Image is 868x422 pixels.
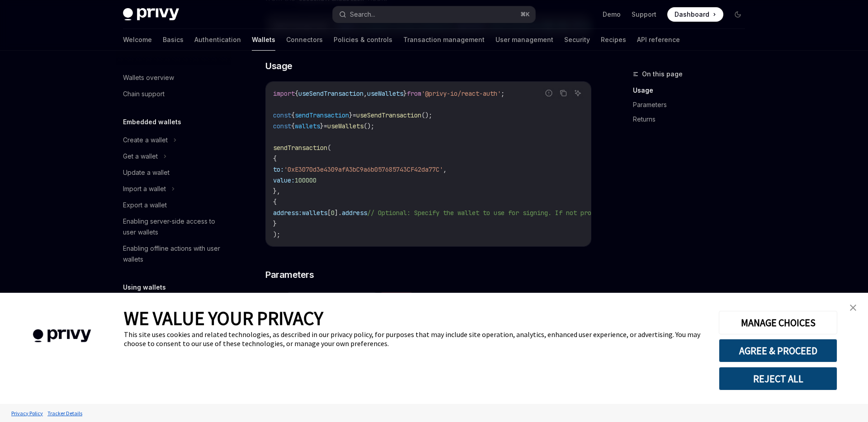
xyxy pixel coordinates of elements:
[719,367,837,390] button: REJECT ALL
[363,89,367,98] span: ,
[273,122,291,130] span: const
[302,209,327,217] span: wallets
[265,60,292,72] span: Usage
[291,122,295,130] span: {
[123,200,167,211] div: Export a wallet
[731,7,745,22] button: Toggle dark mode
[719,311,837,334] button: MANAGE CHOICES
[45,405,85,421] a: Tracker Details
[601,29,626,51] a: Recipes
[295,89,298,98] span: {
[295,111,349,119] span: sendTransaction
[265,268,314,281] span: Parameters
[252,29,275,51] a: Wallets
[9,405,45,421] a: Privacy Policy
[844,299,862,317] a: close banner
[356,111,421,119] span: useSendTransaction
[380,292,413,301] div: required
[603,10,621,19] a: Demo
[349,111,353,119] span: }
[123,282,166,293] h5: Using wallets
[331,209,335,217] span: 0
[124,306,323,330] span: WE VALUE YOUR PRIVACY
[633,112,752,127] a: Returns
[353,111,356,119] span: =
[123,29,152,51] a: Welcome
[407,89,421,98] span: from
[637,29,680,51] a: API reference
[333,6,535,23] button: Search...⌘K
[557,87,569,99] button: Copy the contents from the code block
[194,29,241,51] a: Authentication
[667,7,723,22] a: Dashboard
[403,89,407,98] span: }
[273,144,327,152] span: sendTransaction
[273,89,295,98] span: import
[273,209,302,217] span: address:
[421,111,432,119] span: ();
[273,187,280,195] span: },
[334,29,392,51] a: Policies & controls
[443,165,447,173] span: ,
[572,87,584,99] button: Ask AI
[116,148,231,164] button: Get a wallet
[543,87,555,99] button: Report incorrect code
[123,183,166,194] div: Import a wallet
[564,29,590,51] a: Security
[124,330,705,348] div: This site uses cookies and related technologies, as described in our privacy policy, for purposes...
[295,122,320,130] span: wallets
[719,339,837,362] button: AGREE & PROCEED
[123,167,170,178] div: Update a wallet
[286,29,323,51] a: Connectors
[335,209,342,217] span: ].
[367,89,403,98] span: useWallets
[265,292,283,301] div: input
[273,155,277,163] span: {
[342,209,367,217] span: address
[495,29,553,51] a: User management
[273,220,277,228] span: }
[116,197,231,213] a: Export a wallet
[273,230,280,239] span: );
[633,83,752,98] a: Usage
[327,122,363,130] span: useWallets
[327,144,331,152] span: (
[675,10,709,19] span: Dashboard
[327,209,331,217] span: [
[324,122,327,130] span: =
[273,111,291,119] span: const
[421,89,501,98] span: '@privy-io/react-auth'
[116,164,231,181] a: Update a wallet
[116,240,231,267] a: Enabling offline actions with user wallets
[116,181,231,197] button: Import a wallet
[273,198,277,206] span: {
[520,11,530,18] span: ⌘ K
[123,89,165,99] div: Chain support
[123,135,168,145] div: Create a wallet
[501,89,505,98] span: ;
[116,70,231,86] a: Wallets overview
[284,165,443,173] span: '0xE3070d3e4309afA3bC9a6b057685743CF42da77C'
[363,122,374,130] span: ();
[123,8,179,21] img: dark logo
[632,10,656,19] a: Support
[350,9,375,20] div: Search...
[123,151,158,162] div: Get a wallet
[633,98,752,112] a: Parameters
[14,316,110,356] img: company logo
[123,216,226,238] div: Enabling server-side access to user wallets
[367,209,725,217] span: // Optional: Specify the wallet to use for signing. If not provided, the first wallet will be used.
[291,111,295,119] span: {
[116,86,231,102] a: Chain support
[116,132,231,148] button: Create a wallet
[403,29,485,51] a: Transaction management
[123,72,174,83] div: Wallets overview
[116,213,231,240] a: Enabling server-side access to user wallets
[295,176,316,184] span: 100000
[298,89,363,98] span: useSendTransaction
[123,117,181,127] h5: Embedded wallets
[850,305,856,311] img: close banner
[642,69,683,80] span: On this page
[163,29,184,51] a: Basics
[273,165,284,173] span: to:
